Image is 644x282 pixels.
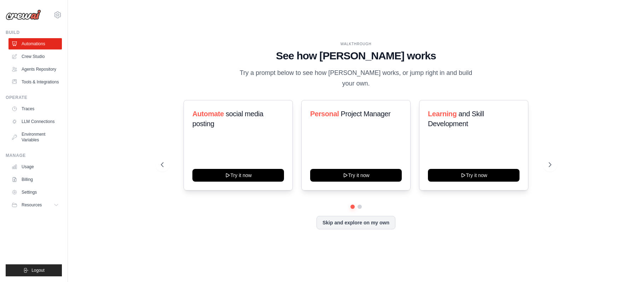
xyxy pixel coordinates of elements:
button: Resources [8,199,62,211]
button: Try it now [428,169,520,182]
a: Automations [8,38,62,49]
a: LLM Connections [8,116,62,127]
div: WALKTHROUGH [161,41,551,47]
button: Try it now [192,169,284,182]
img: Logo [6,10,41,20]
span: and Skill Development [428,110,484,128]
span: Automate [192,110,224,118]
button: Logout [6,264,62,276]
span: Learning [428,110,457,118]
a: Settings [8,187,62,198]
a: Tools & Integrations [8,76,62,88]
a: Billing [8,174,62,185]
div: Build [6,30,62,35]
span: Logout [31,268,45,273]
span: Personal [310,110,339,118]
button: Try it now [310,169,402,182]
span: Project Manager [341,110,390,118]
span: Resources [22,202,42,208]
div: Manage [6,153,62,158]
span: social media posting [192,110,263,128]
h1: See how [PERSON_NAME] works [161,49,551,62]
a: Traces [8,103,62,114]
p: Try a prompt below to see how [PERSON_NAME] works, or jump right in and build your own. [237,68,475,89]
a: Environment Variables [8,129,62,146]
button: Skip and explore on my own [317,216,395,229]
a: Usage [8,161,62,172]
a: Agents Repository [8,64,62,75]
div: Operate [6,95,62,100]
a: Crew Studio [8,51,62,62]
